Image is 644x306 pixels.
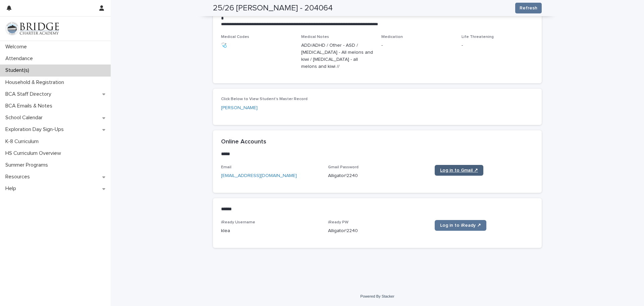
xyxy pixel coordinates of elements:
[381,42,453,49] p: -
[301,35,329,39] span: Medical Notes
[3,44,32,50] p: Welcome
[3,103,58,109] p: BCA Emails & Notes
[3,185,21,192] p: Help
[221,35,249,39] span: Medical Codes
[328,227,427,234] p: Alligator!2240
[435,165,483,176] a: Log in to Gmail ↗
[3,91,57,97] p: BCA Staff Directory
[221,138,266,146] h2: Online Accounts
[221,173,297,178] a: [EMAIL_ADDRESS][DOMAIN_NAME]
[3,55,38,62] p: Attendance
[360,294,394,298] a: Powered By Stacker
[3,79,69,86] p: Household & Registration
[462,42,534,49] p: -
[221,97,308,101] span: Click Below to View Student's Master Record
[221,104,258,112] a: [PERSON_NAME]
[3,126,69,133] p: Exploration Day Sign-Ups
[515,3,542,13] button: Refresh
[3,138,44,145] p: K-8 Curriculum
[301,42,373,70] p: ADD/ADHD / Other - ASD / [MEDICAL_DATA] - All melons and kiwi / [MEDICAL_DATA] - all melons and k...
[221,42,293,49] p: 🩺
[213,3,333,13] h2: 25/26 [PERSON_NAME] - 204064
[3,115,48,121] p: School Calendar
[221,165,231,169] span: Email
[440,223,481,228] span: Log in to iReady ↗
[3,162,53,168] p: Summer Programs
[3,67,35,74] p: Student(s)
[5,22,59,35] img: V1C1m3IdTEidaUdm9Hs0
[381,35,403,39] span: Medication
[3,150,66,157] p: HS Curriculum Overview
[440,168,478,173] span: Log in to Gmail ↗
[328,220,348,224] span: iReady PW
[221,220,255,224] span: iReady Username
[3,174,35,180] p: Resources
[221,227,320,234] p: klea
[435,220,486,231] a: Log in to iReady ↗
[462,35,494,39] span: Life Threatening
[328,172,427,179] p: Alligator!2240
[328,165,359,169] span: Gmail Password
[520,5,537,11] span: Refresh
